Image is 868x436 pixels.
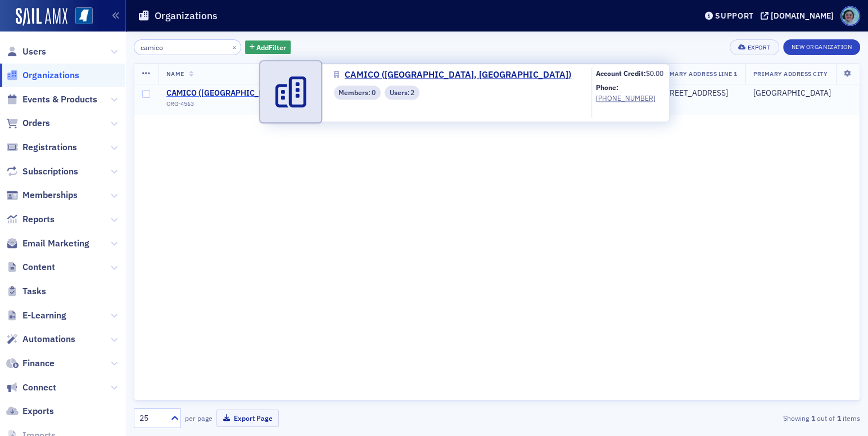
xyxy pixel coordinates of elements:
button: × [229,42,239,52]
div: Showing out of items [626,413,860,423]
span: Tasks [22,285,46,298]
a: Events & Products [6,93,97,106]
span: Memberships [22,189,78,201]
span: Subscriptions [22,165,78,178]
div: Users: 2 [385,86,419,100]
a: CAMICO ([GEOGRAPHIC_DATA], [GEOGRAPHIC_DATA]) [166,88,367,98]
span: Orders [22,117,50,129]
a: Content [6,261,55,273]
button: AddFilter [245,41,291,55]
input: Search… [134,39,241,55]
h1: Organizations [155,9,218,23]
span: Email Marketing [22,237,89,250]
span: Primary Address Line 1 [658,70,738,78]
span: Add Filter [256,42,286,52]
div: [GEOGRAPHIC_DATA] [753,88,852,98]
a: Registrations [6,141,77,154]
div: Members: 0 [334,86,381,100]
span: Reports [22,213,55,226]
a: Reports [6,213,55,226]
button: New Organization [783,39,860,55]
div: Support [715,11,754,21]
b: Account Credit: [596,69,646,78]
span: $0.00 [646,69,663,78]
a: [PHONE_NUMBER] [596,93,663,103]
a: Subscriptions [6,165,78,178]
a: Email Marketing [6,237,89,250]
button: [DOMAIN_NAME] [761,12,838,20]
div: ORG-4563 [166,100,367,111]
span: Finance [22,357,55,370]
div: 25 [139,412,164,424]
span: Organizations [22,69,79,82]
strong: 1 [835,413,843,423]
a: New Organization [783,41,860,51]
a: E-Learning [6,309,66,322]
b: Phone: [596,83,618,92]
span: Content [22,261,55,273]
span: Name [166,70,184,78]
span: Automations [22,333,75,345]
button: Export Page [216,410,279,427]
a: Tasks [6,285,46,298]
span: E-Learning [22,309,66,322]
span: Connect [22,381,56,394]
span: Primary Address City [753,70,828,78]
a: Organizations [6,69,79,82]
span: Members : [338,87,372,97]
strong: 1 [809,413,817,423]
a: Memberships [6,189,78,201]
div: [DOMAIN_NAME] [771,11,834,21]
span: Users [22,46,46,58]
a: Connect [6,381,56,394]
span: Exports [22,405,54,417]
a: Exports [6,405,54,417]
span: CAMICO ([GEOGRAPHIC_DATA], [GEOGRAPHIC_DATA]) [345,68,571,82]
span: Profile [840,6,860,26]
span: CAMICO (San Mateo, CA) [166,88,367,98]
a: Automations [6,333,75,345]
a: View Homepage [67,7,93,26]
a: Finance [6,357,55,370]
div: [STREET_ADDRESS] [658,88,738,98]
span: Registrations [22,141,77,154]
span: Users : [390,87,411,97]
div: Export [747,44,770,51]
label: per page [185,413,213,423]
a: CAMICO ([GEOGRAPHIC_DATA], [GEOGRAPHIC_DATA]) [334,68,580,82]
img: SailAMX [75,7,93,25]
a: Users [6,46,46,58]
span: Events & Products [22,93,97,106]
img: SailAMX [16,8,67,26]
a: Orders [6,117,50,129]
button: Export [730,39,779,55]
